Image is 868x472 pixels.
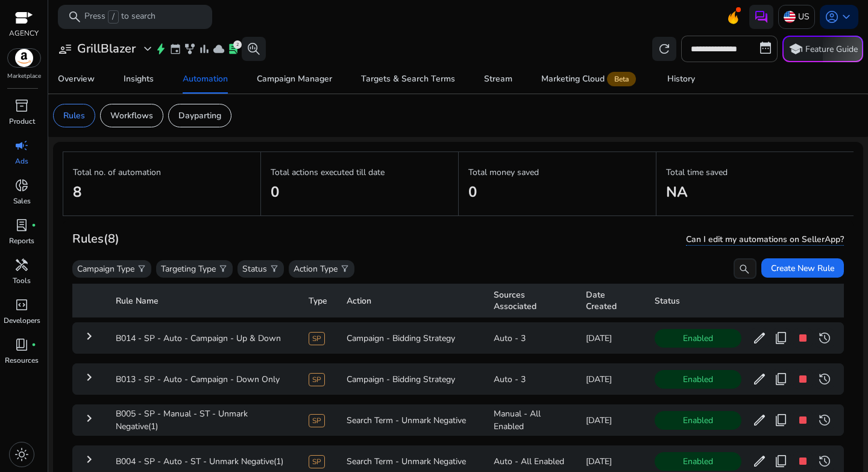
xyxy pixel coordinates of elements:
[309,414,325,427] span: SP
[271,183,448,201] h2: 0
[82,370,96,384] mat-icon: keyboard_arrow_right
[340,264,350,273] span: filter_alt
[655,329,741,348] span: Enabled
[817,413,832,427] span: history
[68,10,82,24] span: search
[839,10,854,24] span: keyboard_arrow_down
[72,232,119,246] h3: Rules (8)
[309,332,325,345] span: SP
[788,42,803,56] span: school
[269,264,279,273] span: filter_alt
[468,166,646,179] p: Total money saved
[750,369,769,389] button: edit
[796,331,810,345] span: stop
[796,413,810,427] span: stop
[774,413,788,427] span: content_copy
[793,328,813,348] button: stop
[752,372,767,386] span: edit
[82,329,96,343] mat-icon: keyboard_arrow_right
[815,410,834,430] button: history
[576,284,645,317] th: Date Created
[652,37,676,61] button: refresh
[752,413,767,427] span: edit
[771,262,834,275] span: Create New Rule
[774,454,788,468] span: content_copy
[666,166,844,179] p: Total time saved
[140,42,155,56] span: expand_more
[750,410,769,430] button: edit
[58,42,72,56] span: user_attributes
[82,452,96,467] mat-icon: keyboard_arrow_right
[161,263,216,275] p: Targeting Type
[815,328,834,348] button: history
[31,342,36,347] span: fiber_manual_record
[309,455,325,468] span: SP
[784,11,796,23] img: us.svg
[58,75,95,83] div: Overview
[752,331,767,345] span: edit
[686,234,844,246] span: Can I edit my automations on SellerApp?
[84,10,156,24] p: Press to search
[13,196,31,206] p: Sales
[815,451,834,471] button: history
[541,74,638,84] div: Marketing Cloud
[657,42,671,56] span: refresh
[13,275,31,286] p: Tools
[73,183,251,201] h2: 8
[14,337,29,352] span: book_4
[576,404,645,436] td: [DATE]
[14,258,29,272] span: handyman
[14,98,29,113] span: inventory_2
[772,410,791,430] button: content_copy
[73,166,251,179] p: Total no. of automation
[817,454,832,468] span: history
[309,373,325,386] span: SP
[227,43,239,55] span: lab_profile
[796,454,810,468] span: stop
[106,284,299,317] th: Rule Name
[14,298,29,312] span: code_blocks
[337,322,484,354] td: Campaign - Bidding Strategy
[63,109,85,122] p: Rules
[468,183,646,201] h2: 0
[666,183,844,201] h2: NA
[77,263,134,275] p: Campaign Type
[271,166,448,179] p: Total actions executed till date
[124,75,154,83] div: Insights
[106,322,299,354] td: B014 - SP - Auto - Campaign - Up & Down
[299,284,337,317] th: Type
[815,369,834,389] button: history
[805,43,858,56] p: Feature Guide
[817,331,832,345] span: history
[198,43,210,55] span: bar_chart
[494,332,567,345] div: Auto - 3
[793,410,813,430] button: stop
[655,411,741,430] span: Enabled
[772,369,791,389] button: content_copy
[9,28,39,39] p: AGENCY
[82,411,96,426] mat-icon: keyboard_arrow_right
[183,75,228,83] div: Automation
[218,264,228,273] span: filter_alt
[8,49,40,67] img: amazon.svg
[9,235,34,246] p: Reports
[14,447,29,462] span: light_mode
[178,109,221,122] p: Dayparting
[169,43,181,55] span: event
[14,178,29,193] span: donut_small
[772,451,791,471] button: content_copy
[5,355,39,366] p: Resources
[484,284,576,317] th: Sources Associated
[110,109,153,122] p: Workflows
[31,223,36,228] span: fiber_manual_record
[106,404,299,436] td: B005 - SP - Manual - ST - Unmark Negative(1)
[750,451,769,471] button: edit
[774,372,788,386] span: content_copy
[247,42,261,56] span: search_insights
[337,363,484,395] td: Campaign - Bidding Strategy
[184,43,196,55] span: family_history
[257,75,332,83] div: Campaign Manager
[106,363,299,395] td: B013 - SP - Auto - Campaign - Down Only
[798,6,810,27] p: US
[242,263,267,275] p: Status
